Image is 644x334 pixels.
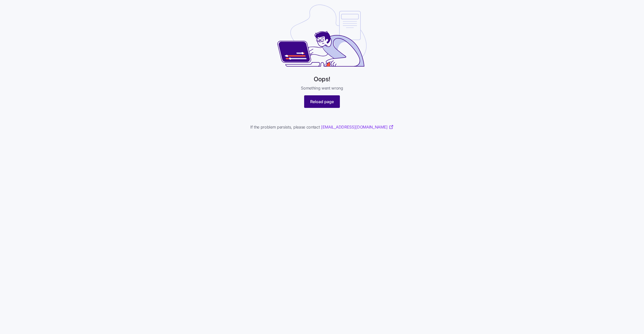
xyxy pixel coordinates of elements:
button: Reload page [304,95,340,108]
a: [EMAIL_ADDRESS][DOMAIN_NAME] [321,124,394,130]
span: If the problem persists, please contact [250,124,394,130]
span: Something went wrong [301,85,343,91]
h1: Oops! [314,75,330,83]
span: Reload page [310,99,334,105]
